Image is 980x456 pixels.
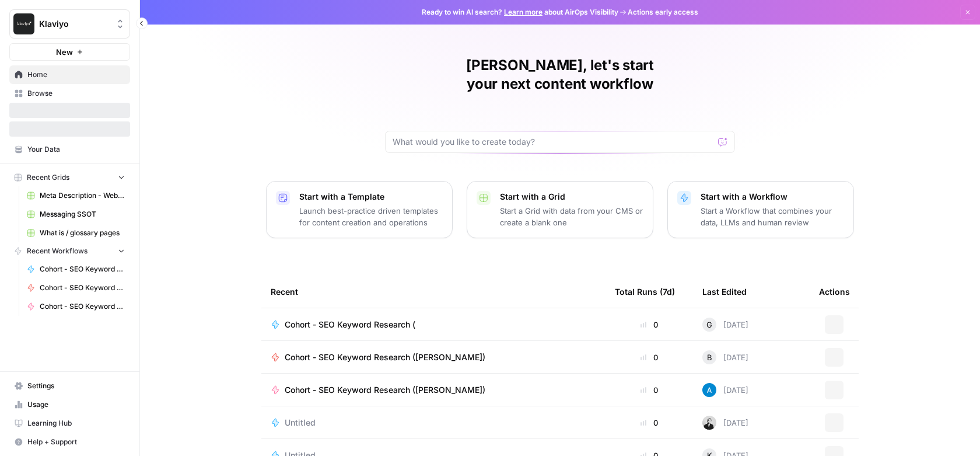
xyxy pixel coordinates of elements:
div: Total Runs (7d) [615,276,675,308]
a: Cohort - SEO Keyword Research ( [271,319,596,330]
span: Recent Grids [27,172,69,183]
a: Learning Hub [9,414,130,433]
span: B [707,351,712,363]
p: Start with a Template [299,191,443,203]
span: Learning Hub [27,418,125,429]
p: Start a Workflow that combines your data, LLMs and human review [701,205,844,228]
span: Actions early access [628,7,698,18]
img: agixb8m0qbbcrmfkdsdfmvqkq020 [702,416,716,430]
span: Ready to win AI search? about AirOps Visibility [422,7,618,18]
a: Cohort - SEO Keyword Research ([PERSON_NAME]) [271,351,596,363]
span: Cohort - SEO Keyword Research ( [285,319,415,330]
a: Home [9,65,130,84]
span: Your Data [27,144,125,155]
span: New [56,46,73,58]
div: [DATE] [702,318,748,332]
a: Browse [9,84,130,103]
span: Browse [27,88,125,99]
span: Meta Description - Web Page Grid [40,190,125,201]
span: G [706,319,712,330]
a: Learn more [504,8,542,16]
a: Settings [9,377,130,395]
div: Last Edited [702,276,747,308]
div: Recent [271,276,596,308]
a: What is / glossary pages [22,224,130,242]
span: Home [27,69,125,80]
button: New [9,43,130,61]
div: Actions [819,276,850,308]
a: Messaging SSOT [22,205,130,224]
div: [DATE] [702,383,748,397]
a: Cohort - SEO Keyword Research ( [22,260,130,279]
div: [DATE] [702,416,748,430]
button: Start with a GridStart a Grid with data from your CMS or create a blank one [467,181,653,238]
input: What would you like to create today? [393,136,713,148]
h1: [PERSON_NAME], let's start your next content workflow [385,56,735,93]
img: o3cqybgnmipr355j8nz4zpq1mc6x [702,383,716,397]
span: Untitled [285,417,316,429]
span: Cohort - SEO Keyword Research ([PERSON_NAME]) [285,351,485,363]
span: Cohort - SEO Keyword Research ([PERSON_NAME]) [40,301,125,312]
span: Recent Workflows [27,246,87,256]
a: Usage [9,395,130,414]
p: Launch best-practice driven templates for content creation and operations [299,205,443,228]
p: Start with a Workflow [701,191,844,203]
span: Cohort - SEO Keyword Research ([PERSON_NAME]) [285,384,485,396]
span: Usage [27,399,125,410]
button: Start with a TemplateLaunch best-practice driven templates for content creation and operations [266,181,453,238]
button: Help + Support [9,433,130,451]
div: 0 [615,351,684,363]
a: Meta Description - Web Page Grid [22,186,130,205]
span: Cohort - SEO Keyword Research ( [40,264,125,274]
span: Messaging SSOT [40,209,125,220]
div: 0 [615,417,684,429]
span: Cohort - SEO Keyword Research ([PERSON_NAME]) [40,283,125,293]
a: Cohort - SEO Keyword Research ([PERSON_NAME]) [271,384,596,396]
span: Help + Support [27,437,125,447]
p: Start a Grid with data from your CMS or create a blank one [500,205,643,228]
a: Cohort - SEO Keyword Research ([PERSON_NAME]) [22,279,130,297]
span: Klaviyo [39,18,110,30]
div: 0 [615,384,684,396]
p: Start with a Grid [500,191,643,203]
span: What is / glossary pages [40,228,125,238]
a: Cohort - SEO Keyword Research ([PERSON_NAME]) [22,297,130,316]
a: Your Data [9,140,130,159]
span: Settings [27,381,125,391]
div: 0 [615,319,684,330]
button: Recent Grids [9,169,130,186]
button: Workspace: Klaviyo [9,9,130,39]
a: Untitled [271,417,596,429]
div: [DATE] [702,350,748,364]
button: Start with a WorkflowStart a Workflow that combines your data, LLMs and human review [667,181,854,238]
button: Recent Workflows [9,242,130,260]
img: Klaviyo Logo [13,13,34,34]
